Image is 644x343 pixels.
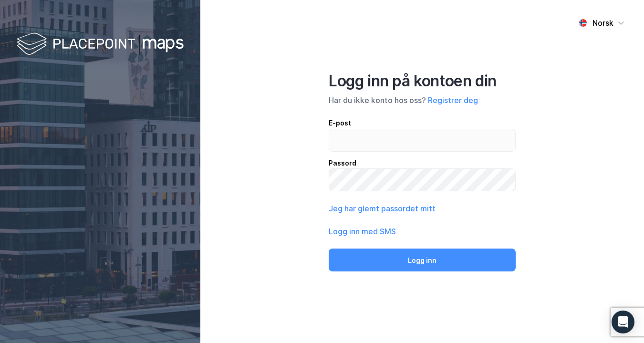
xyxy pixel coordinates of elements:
div: Norsk [592,17,613,29]
div: Logg inn på kontoen din [329,72,516,91]
div: E-post [329,117,516,129]
button: Jeg har glemt passordet mitt [329,203,436,214]
img: logo-white.f07954bde2210d2a523dddb988cd2aa7.svg [17,31,184,59]
div: Passord [329,157,516,169]
button: Logg inn [329,249,516,271]
button: Logg inn med SMS [329,226,396,237]
div: Open Intercom Messenger [612,311,634,333]
div: Har du ikke konto hos oss? [329,94,516,106]
button: Registrer deg [428,94,478,106]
